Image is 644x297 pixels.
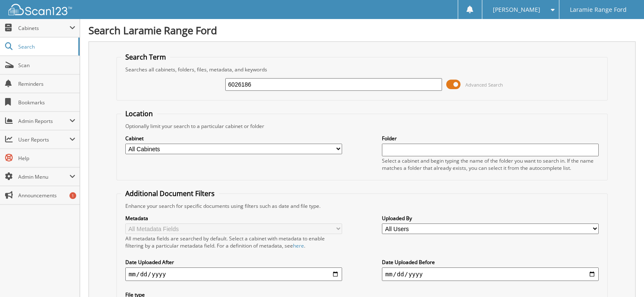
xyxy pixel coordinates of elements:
[18,192,75,199] span: Announcements
[382,259,599,266] label: Date Uploaded Before
[18,117,69,125] span: Admin Reports
[570,7,627,12] span: Laramie Range Ford
[18,173,69,180] span: Admin Menu
[18,62,75,69] span: Scan
[18,99,75,106] span: Bookmarks
[465,82,503,88] span: Advanced Search
[121,66,603,73] div: Searches all cabinets, folders, files, metadata, and keywords
[18,136,69,143] span: User Reports
[18,80,75,87] span: Reminders
[125,259,342,266] label: Date Uploaded After
[125,215,342,222] label: Metadata
[382,215,599,222] label: Uploaded By
[69,192,76,199] div: 1
[18,43,74,50] span: Search
[493,7,540,12] span: [PERSON_NAME]
[293,242,304,249] a: here
[88,23,636,37] h1: Search Laramie Range Ford
[382,135,599,142] label: Folder
[125,267,342,281] input: start
[121,189,219,198] legend: Additional Document Filters
[121,52,170,62] legend: Search Term
[18,155,75,162] span: Help
[121,202,603,210] div: Enhance your search for specific documents using filters such as date and file type.
[125,135,342,142] label: Cabinet
[121,109,157,118] legend: Location
[125,235,342,249] div: All metadata fields are searched by default. Select a cabinet with metadata to enable filtering b...
[8,4,72,15] img: scan123-logo-white.svg
[382,267,599,281] input: end
[18,25,69,32] span: Cabinets
[121,123,603,130] div: Optionally limit your search to a particular cabinet or folder
[382,157,599,172] div: Select a cabinet and begin typing the name of the folder you want to search in. If the name match...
